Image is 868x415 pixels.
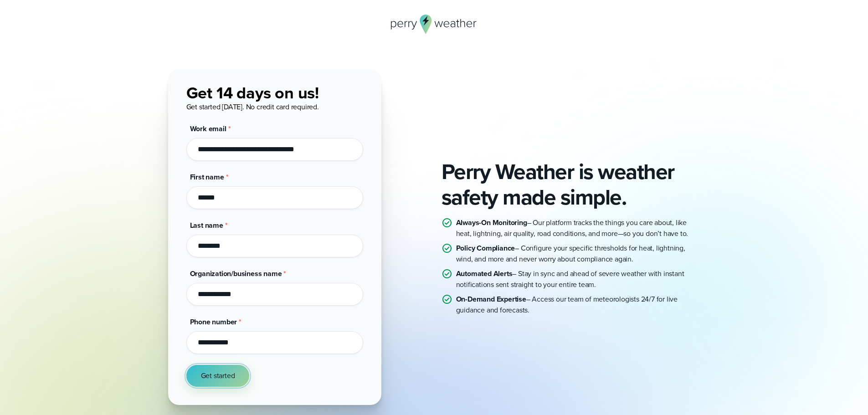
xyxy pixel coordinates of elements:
[186,102,319,112] span: Get started [DATE]. No credit card required.
[456,243,700,265] p: – Configure your specific thresholds for heat, lightning, wind, and more and never worry about co...
[190,268,282,279] span: Organization/business name
[456,268,513,279] strong: Automated Alerts
[456,217,527,228] strong: Always-On Monitoring
[190,317,237,327] span: Phone number
[186,81,319,105] span: Get 14 days on us!
[190,172,224,182] span: First name
[190,220,223,231] span: Last name
[442,159,700,210] h2: Perry Weather is weather safety made simple.
[456,243,515,253] strong: Policy Compliance
[456,217,700,239] p: – Our platform tracks the things you care about, like heat, lightning, air quality, road conditio...
[456,294,526,304] strong: On-Demand Expertise
[190,123,226,134] span: Work email
[201,370,235,381] span: Get started
[186,365,250,387] button: Get started
[456,294,700,316] p: – Access our team of meteorologists 24/7 for live guidance and forecasts.
[456,268,700,290] p: – Stay in sync and ahead of severe weather with instant notifications sent straight to your entir...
